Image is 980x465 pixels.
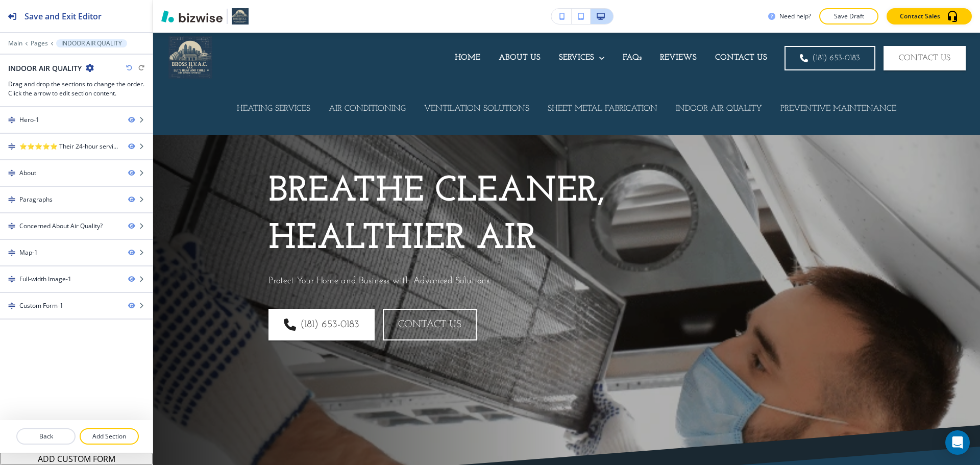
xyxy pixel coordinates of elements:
img: Drag [8,249,15,256]
img: Drag [8,302,15,309]
div: Map-1 [19,248,38,257]
div: Open Intercom Messenger [945,430,970,455]
div: Hero-1 [19,115,39,125]
a: (181) 653-0183 [268,309,375,340]
button: CONTACT US [383,309,477,340]
button: Pages [31,40,48,47]
p: REVIEWS [660,52,697,64]
button: Main [8,40,22,47]
img: Drag [8,276,15,283]
img: Drag [8,223,15,230]
p: Contact Sales [900,12,940,21]
button: Contact Us [884,46,966,70]
p: Protect Your Home and Business with Advanced Solutions [268,275,709,288]
div: Full-width Image-1 [19,275,71,284]
strong: Breathe Cleaner, Healthier Air [268,174,616,257]
button: Save Draft [819,8,878,25]
div: Concerned About Air Quality? [19,222,103,231]
p: FAQs [623,52,642,64]
img: Drag [8,169,15,177]
div: Paragraphs [19,195,53,204]
p: ABOUT US [499,52,541,64]
button: Back [16,428,76,445]
p: CONTACT US [715,52,767,64]
p: INDOOR AIR QUALITY [61,40,122,47]
p: Save Draft [832,12,865,21]
div: Custom Form-1 [19,301,63,310]
h2: INDOOR AIR QUALITY [8,63,82,74]
button: Contact Sales [887,8,972,25]
button: Add Section [80,428,139,445]
img: Bizwise Logo [161,10,223,22]
h2: Save and Exit Editor [24,10,102,22]
p: Add Section [81,432,138,441]
img: Brosshvac LLC [168,36,212,79]
h3: Need help? [779,12,811,21]
img: Your Logo [232,8,249,25]
img: Drag [8,196,15,203]
div: About [19,168,36,178]
a: (181) 653-0183 [785,46,875,70]
p: HOME [455,52,480,64]
p: SERVICES [559,52,594,64]
h3: Drag and drop the sections to change the order. Click the arrow to edit section content. [8,80,144,98]
div: ⭐⭐⭐⭐⭐ Their 24-hour service is a blessing! Brosshvac came out in the middle of the night to fix o... [19,142,120,151]
button: INDOOR AIR QUALITY [56,39,127,47]
img: Drag [8,143,15,150]
img: Drag [8,116,15,124]
p: Back [17,432,75,441]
